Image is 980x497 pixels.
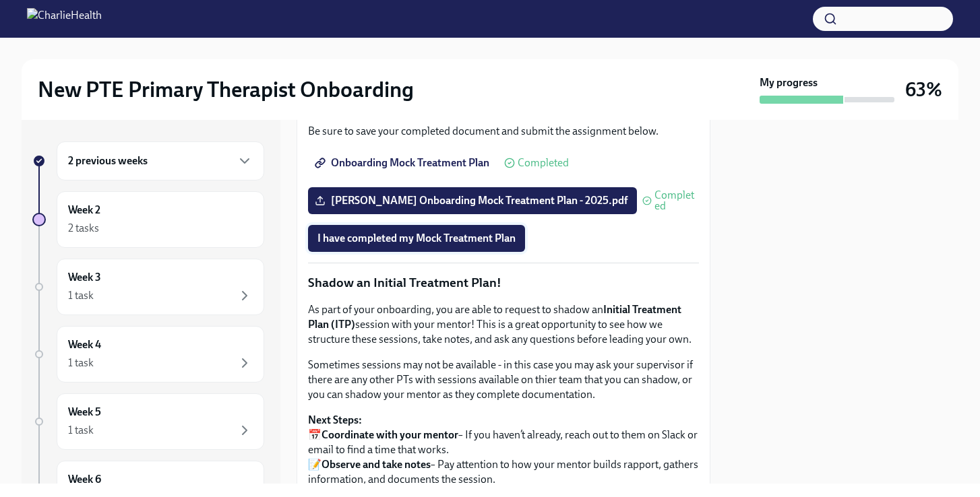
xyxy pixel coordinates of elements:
[32,393,264,450] a: Week 51 task
[68,472,101,487] h6: Week 6
[68,221,99,236] div: 2 tasks
[308,302,699,347] p: As part of your onboarding, you are able to request to shadow an session with your mentor! This i...
[308,413,362,426] strong: Next Steps:
[308,150,499,176] a: Onboarding Mock Treatment Plan
[68,288,94,303] div: 1 task
[317,232,516,245] span: I have completed my Mock Treatment Plan
[57,141,264,180] div: 2 previous weeks
[68,154,148,168] h6: 2 previous weeks
[317,156,489,170] span: Onboarding Mock Treatment Plan
[317,194,627,207] span: [PERSON_NAME] Onboarding Mock Treatment Plan - 2025.pdf
[308,225,525,252] button: I have completed my Mock Treatment Plan
[321,428,458,441] strong: Coordinate with your mentor
[308,124,699,139] p: Be sure to save your completed document and submit the assignment below.
[760,75,818,90] strong: My progress
[308,187,637,214] label: [PERSON_NAME] Onboarding Mock Treatment Plan - 2025.pdf
[905,77,942,102] h3: 63%
[32,191,264,248] a: Week 22 tasks
[308,303,681,331] strong: Initial Treatment Plan (ITP)
[308,274,699,292] p: Shadow an Initial Treatment Plan!
[38,76,414,103] h2: New PTE Primary Therapist Onboarding
[68,203,100,218] h6: Week 2
[68,356,94,370] div: 1 task
[68,337,101,352] h6: Week 4
[68,423,94,438] div: 1 task
[321,458,431,471] strong: Observe and take notes
[654,190,699,211] span: Completed
[27,8,102,30] img: CharlieHealth
[68,270,101,285] h6: Week 3
[308,358,699,402] p: Sometimes sessions may not be available - in this case you may ask your supervisor if there are a...
[32,259,264,315] a: Week 31 task
[32,326,264,383] a: Week 41 task
[68,405,101,420] h6: Week 5
[518,158,569,168] span: Completed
